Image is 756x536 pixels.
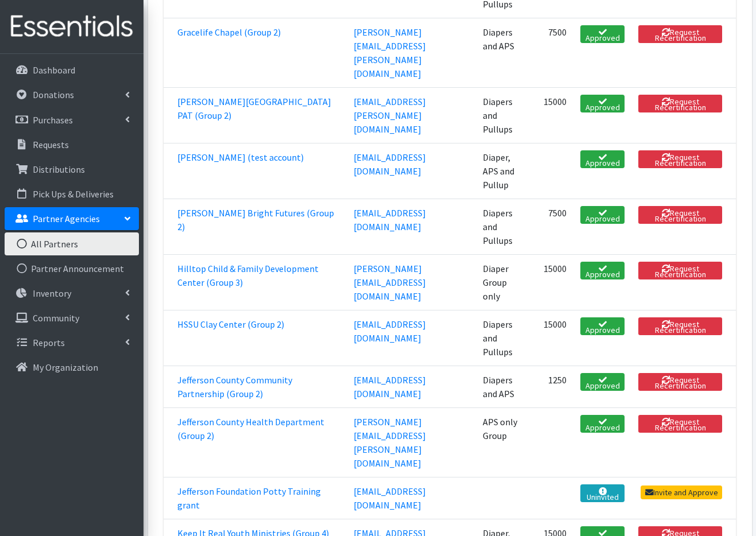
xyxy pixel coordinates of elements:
a: Hilltop Child & Family Development Center (Group 3) [177,263,319,288]
a: [PERSON_NAME][EMAIL_ADDRESS][DOMAIN_NAME] [354,263,426,302]
button: Request Recertification [638,415,722,433]
a: Invite and Approve [641,485,722,499]
a: [EMAIL_ADDRESS][DOMAIN_NAME] [354,485,426,511]
a: Jefferson County Community Partnership (Group 2) [177,374,292,399]
p: Dashboard [33,64,75,76]
a: Approved [580,150,625,168]
a: My Organization [5,356,139,379]
p: Community [33,312,79,324]
td: Diapers and APS [476,366,532,408]
a: Gracelife Chapel (Group 2) [177,26,281,38]
p: Partner Agencies [33,213,100,224]
a: Inventory [5,282,139,305]
a: [EMAIL_ADDRESS][DOMAIN_NAME] [354,374,426,399]
td: 15000 [532,255,573,310]
a: Approved [580,95,625,112]
a: Approved [580,25,625,43]
p: Distributions [33,164,85,175]
button: Request Recertification [638,373,722,391]
button: Request Recertification [638,206,722,224]
td: 7500 [532,199,573,255]
img: HumanEssentials [5,7,139,46]
p: Pick Ups & Deliveries [33,188,114,200]
a: [PERSON_NAME][EMAIL_ADDRESS][PERSON_NAME][DOMAIN_NAME] [354,416,426,469]
a: Dashboard [5,59,139,81]
a: Approved [580,373,625,391]
a: Approved [580,317,625,335]
td: 7500 [532,18,573,88]
a: Distributions [5,158,139,181]
a: [PERSON_NAME][EMAIL_ADDRESS][PERSON_NAME][DOMAIN_NAME] [354,26,426,79]
a: Donations [5,83,139,106]
td: 15000 [532,88,573,143]
a: [PERSON_NAME] (test account) [177,152,304,163]
a: Uninvited [580,484,625,502]
td: Diapers and Pullups [476,88,532,143]
a: Requests [5,133,139,156]
td: Diapers and APS [476,18,532,88]
td: Diaper, APS and Pullup [476,143,532,199]
button: Request Recertification [638,262,722,279]
a: Purchases [5,108,139,131]
a: Jefferson Foundation Potty Training grant [177,485,321,511]
a: [PERSON_NAME][GEOGRAPHIC_DATA] PAT (Group 2) [177,96,331,121]
td: Diaper Group only [476,255,532,310]
a: Approved [580,262,625,279]
button: Request Recertification [638,25,722,43]
p: Reports [33,337,65,348]
a: Pick Ups & Deliveries [5,182,139,205]
td: 1250 [532,366,573,408]
a: [EMAIL_ADDRESS][DOMAIN_NAME] [354,152,426,177]
button: Request Recertification [638,317,722,335]
a: HSSU Clay Center (Group 2) [177,319,284,330]
button: Request Recertification [638,95,722,112]
td: Diapers and Pullups [476,199,532,255]
p: Requests [33,139,69,150]
a: Approved [580,415,625,433]
button: Request Recertification [638,150,722,168]
a: Partner Announcement [5,257,139,280]
p: Purchases [33,114,73,126]
a: Approved [580,206,625,224]
a: [EMAIL_ADDRESS][DOMAIN_NAME] [354,207,426,232]
a: Reports [5,331,139,354]
a: Jefferson County Health Department (Group 2) [177,416,324,441]
a: All Partners [5,232,139,255]
a: Partner Agencies [5,207,139,230]
a: [EMAIL_ADDRESS][DOMAIN_NAME] [354,319,426,344]
p: Inventory [33,288,71,299]
a: [PERSON_NAME] Bright Futures (Group 2) [177,207,334,232]
p: Donations [33,89,74,100]
td: 15000 [532,310,573,366]
p: My Organization [33,362,98,373]
td: Diapers and Pullups [476,310,532,366]
a: [EMAIL_ADDRESS][PERSON_NAME][DOMAIN_NAME] [354,96,426,135]
a: Community [5,306,139,329]
td: APS only Group [476,408,532,477]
